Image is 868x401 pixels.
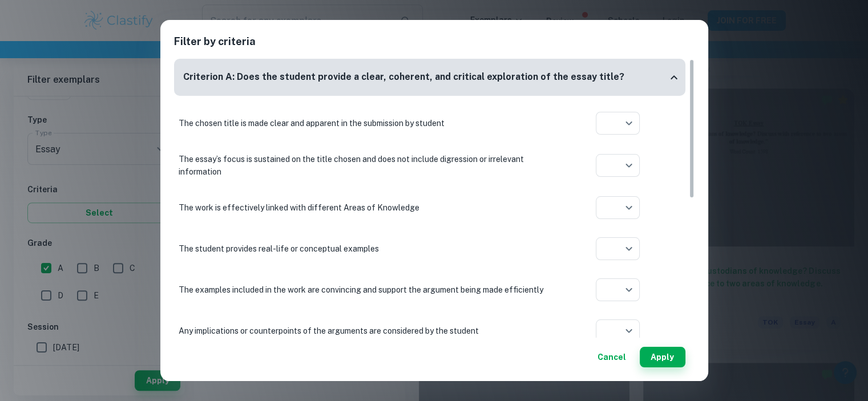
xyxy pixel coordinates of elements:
[179,283,555,296] p: The examples included in the work are convincing and support the argument being made efficiently
[593,347,631,367] button: Cancel
[174,59,685,96] div: Criterion A: Does the student provide a clear, coherent, and critical exploration of the essay ti...
[174,34,695,59] h2: Filter by criteria
[179,153,555,178] p: The essay’s focus is sustained on the title chosen and does not include digression or irrelevant ...
[179,242,555,255] p: The student provides real-life or conceptual examples
[183,70,624,84] h6: Criterion A: Does the student provide a clear, coherent, and critical exploration of the essay ti...
[179,201,555,214] p: The work is effectively linked with different Areas of Knowledge
[640,347,685,367] button: Apply
[179,117,555,129] p: The chosen title is made clear and apparent in the submission by student
[179,325,555,337] p: Any implications or counterpoints of the arguments are considered by the student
